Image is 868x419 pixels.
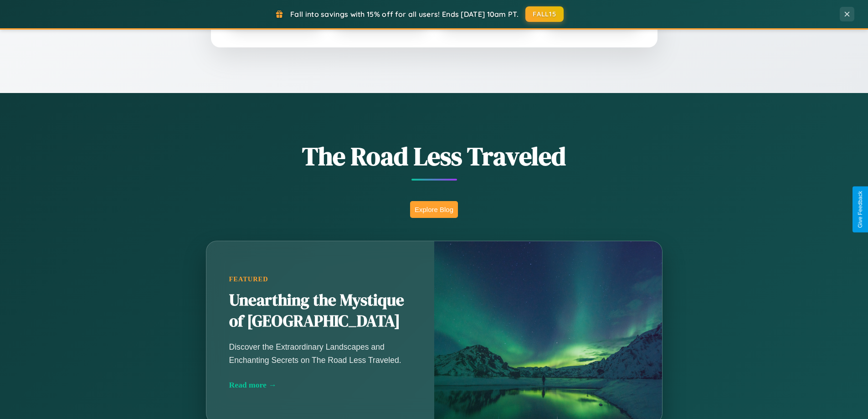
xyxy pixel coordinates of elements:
span: Fall into savings with 15% off for all users! Ends [DATE] 10am PT. [290,10,519,19]
button: Explore Blog [410,201,458,218]
div: Give Feedback [857,191,863,228]
h2: Unearthing the Mystique of [GEOGRAPHIC_DATA] [229,290,411,332]
button: FALL15 [525,6,564,22]
div: Read more → [229,380,411,390]
div: Featured [229,275,411,283]
h1: The Road Less Traveled [161,139,708,174]
p: Discover the Extraordinary Landscapes and Enchanting Secrets on The Road Less Traveled. [229,341,411,366]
